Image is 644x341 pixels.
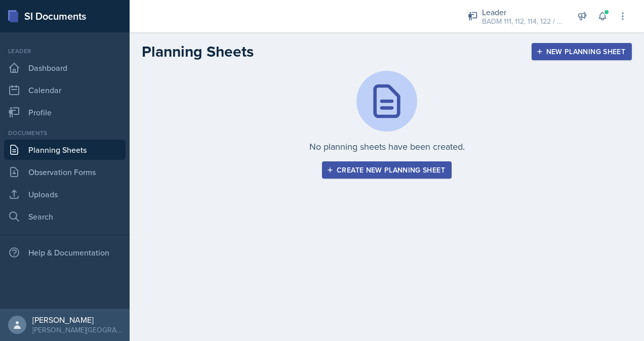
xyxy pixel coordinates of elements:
[4,58,126,78] a: Dashboard
[4,102,126,122] a: Profile
[329,166,445,174] div: Create new planning sheet
[322,161,452,179] button: Create new planning sheet
[142,42,254,61] h2: Planning Sheets
[538,48,625,56] div: New Planning Sheet
[4,80,126,100] a: Calendar
[482,6,563,18] div: Leader
[482,16,563,27] div: BADM 111, 112, 114, 122 / Fall 2025
[4,162,126,182] a: Observation Forms
[4,140,126,160] a: Planning Sheets
[4,242,126,263] div: Help & Documentation
[4,184,126,204] a: Uploads
[4,129,126,138] div: Documents
[32,325,122,335] div: [PERSON_NAME][GEOGRAPHIC_DATA]
[32,315,122,325] div: [PERSON_NAME]
[309,140,465,153] p: No planning sheets have been created.
[4,47,126,56] div: Leader
[4,206,126,227] a: Search
[532,43,632,60] button: New Planning Sheet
